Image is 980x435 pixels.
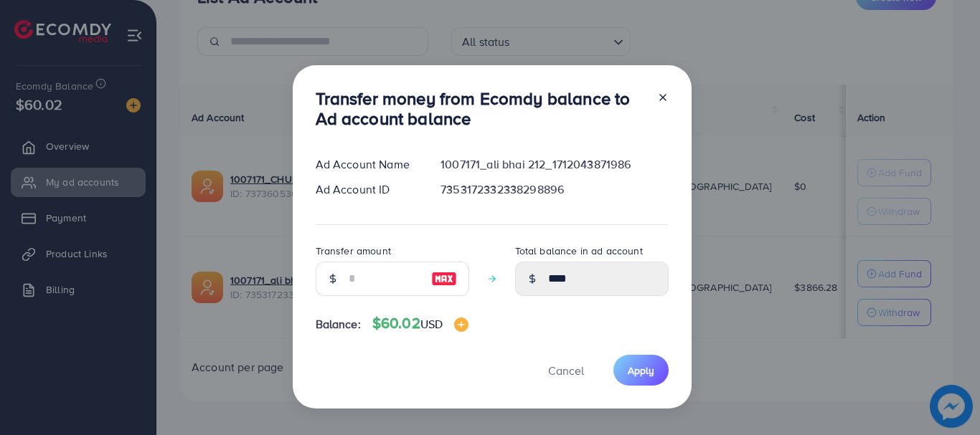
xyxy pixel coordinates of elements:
[613,355,669,386] button: Apply
[372,315,468,333] h4: $60.02
[530,355,602,386] button: Cancel
[316,316,361,333] span: Balance:
[429,181,679,198] div: 7353172332338298896
[304,181,430,198] div: Ad Account ID
[548,363,584,378] span: Cancel
[515,244,643,258] label: Total balance in ad account
[628,363,654,378] span: Apply
[454,317,468,332] img: image
[429,156,679,173] div: 1007171_ali bhai 212_1712043871986
[316,88,646,130] h3: Transfer money from Ecomdy balance to Ad account balance
[316,244,391,258] label: Transfer amount
[431,270,457,287] img: image
[420,316,443,332] span: USD
[304,156,430,173] div: Ad Account Name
